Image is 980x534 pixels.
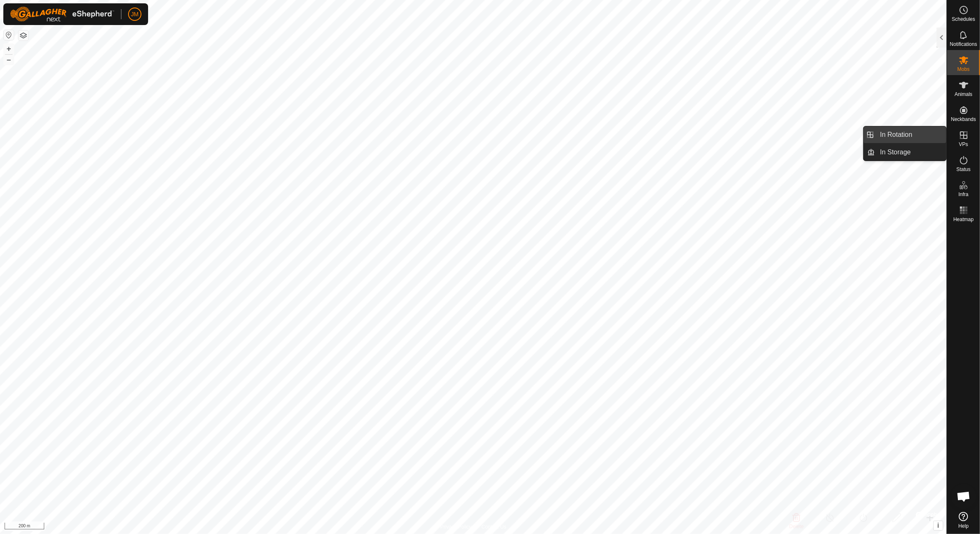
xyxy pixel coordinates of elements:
[4,55,14,65] button: –
[955,92,972,97] span: Animals
[18,30,28,40] button: Map Layers
[947,509,980,532] a: Help
[864,144,946,161] li: In Storage
[10,7,114,22] img: Gallagher Logo
[958,524,969,529] span: Help
[880,130,912,140] span: In Rotation
[440,523,471,531] a: Privacy Policy
[956,167,970,172] span: Status
[951,484,976,509] div: Open chat
[131,10,139,19] span: JM
[952,17,975,22] span: Schedules
[880,147,911,157] span: In Storage
[875,126,946,143] a: In Rotation
[875,144,946,161] a: In Storage
[958,192,968,197] span: Infra
[4,44,14,54] button: +
[481,523,506,531] a: Contact Us
[959,142,968,147] span: VPs
[864,126,946,143] li: In Rotation
[957,67,970,72] span: Mobs
[934,521,943,530] button: i
[950,42,977,47] span: Notifications
[951,117,976,122] span: Neckbands
[4,30,14,40] button: Reset Map
[953,217,974,222] span: Heatmap
[937,522,939,529] span: i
